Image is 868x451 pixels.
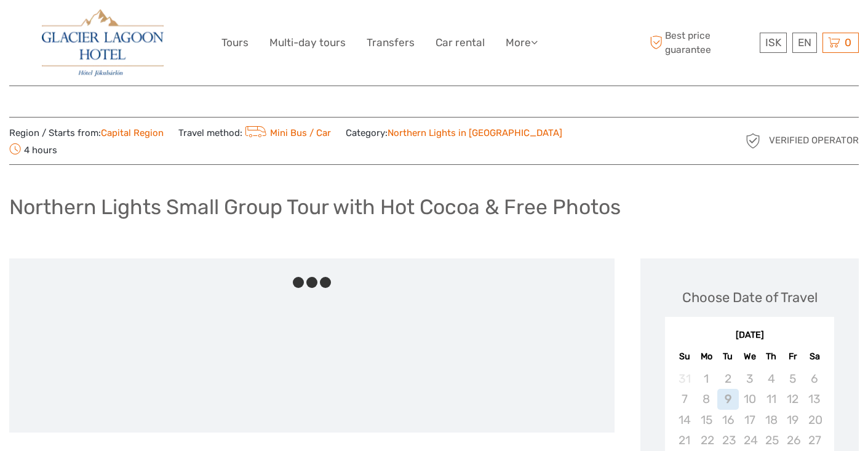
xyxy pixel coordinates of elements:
[717,389,739,409] div: Not available Tuesday, September 9th, 2025
[765,36,781,49] span: ISK
[346,127,562,140] span: Category:
[739,410,760,430] div: Not available Wednesday, September 17th, 2025
[803,348,825,365] div: Sa
[436,34,485,52] a: Car rental
[717,369,739,389] div: Not available Tuesday, September 2nd, 2025
[9,141,57,158] span: 4 hours
[760,410,782,430] div: Not available Thursday, September 18th, 2025
[760,348,782,365] div: Th
[743,131,763,151] img: verified_operator_grey_128.png
[221,34,249,52] a: Tours
[696,348,717,365] div: Mo
[803,389,825,409] div: Not available Saturday, September 13th, 2025
[9,127,164,140] span: Region / Starts from:
[717,348,739,365] div: Tu
[739,389,760,409] div: Not available Wednesday, September 10th, 2025
[760,430,782,450] div: Not available Thursday, September 25th, 2025
[665,329,834,342] div: [DATE]
[696,430,717,450] div: Not available Monday, September 22nd, 2025
[803,410,825,430] div: Not available Saturday, September 20th, 2025
[178,124,331,141] span: Travel method:
[696,369,717,389] div: Not available Monday, September 1st, 2025
[388,127,562,138] a: Northern Lights in [GEOGRAPHIC_DATA]
[42,9,164,76] img: 2790-86ba44ba-e5e5-4a53-8ab7-28051417b7bc_logo_big.jpg
[782,369,803,389] div: Not available Friday, September 5th, 2025
[782,348,803,365] div: Fr
[760,369,782,389] div: Not available Thursday, September 4th, 2025
[717,430,739,450] div: Not available Tuesday, September 23rd, 2025
[782,410,803,430] div: Not available Friday, September 19th, 2025
[739,430,760,450] div: Not available Wednesday, September 24th, 2025
[674,389,695,409] div: Not available Sunday, September 7th, 2025
[674,430,695,450] div: Not available Sunday, September 21st, 2025
[739,348,760,365] div: We
[506,34,538,52] a: More
[647,29,757,56] span: Best price guarantee
[803,430,825,450] div: Not available Saturday, September 27th, 2025
[769,134,859,147] span: Verified Operator
[792,33,817,53] div: EN
[782,389,803,409] div: Not available Friday, September 12th, 2025
[782,430,803,450] div: Not available Friday, September 26th, 2025
[803,369,825,389] div: Not available Saturday, September 6th, 2025
[674,348,695,365] div: Su
[674,369,695,389] div: Not available Sunday, August 31st, 2025
[843,36,853,49] span: 0
[9,194,621,220] h1: Northern Lights Small Group Tour with Hot Cocoa & Free Photos
[696,410,717,430] div: Not available Monday, September 15th, 2025
[717,410,739,430] div: Not available Tuesday, September 16th, 2025
[242,127,331,138] a: Mini Bus / Car
[682,288,818,307] div: Choose Date of Travel
[367,34,415,52] a: Transfers
[760,389,782,409] div: Not available Thursday, September 11th, 2025
[696,389,717,409] div: Not available Monday, September 8th, 2025
[269,34,346,52] a: Multi-day tours
[674,410,695,430] div: Not available Sunday, September 14th, 2025
[101,127,164,138] a: Capital Region
[739,369,760,389] div: Not available Wednesday, September 3rd, 2025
